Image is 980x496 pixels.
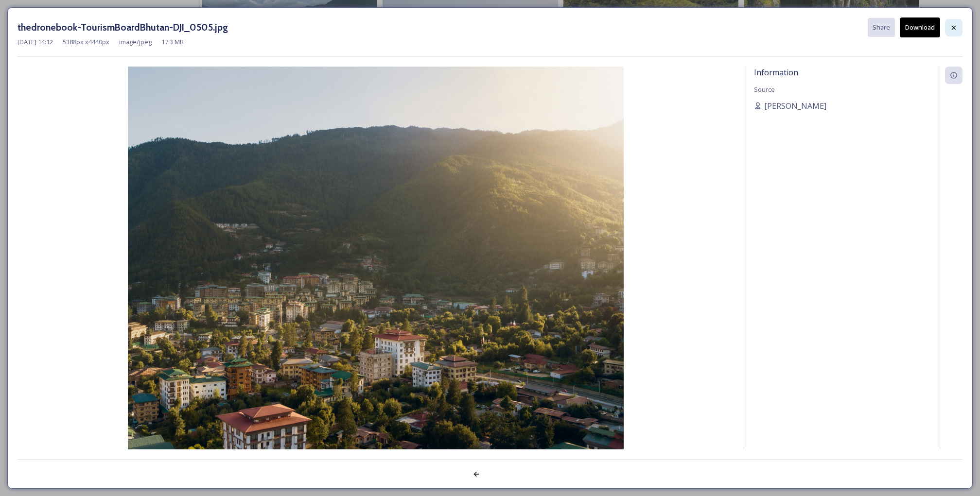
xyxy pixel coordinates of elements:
span: [DATE] 14:12 [17,37,53,47]
span: [PERSON_NAME] [764,100,826,112]
button: Download [900,17,940,37]
span: 5388 px x 4440 px [63,37,109,47]
span: Information [754,67,798,78]
span: image/jpeg [119,37,152,47]
span: Source [754,85,775,94]
h3: thedronebook-TourismBoardBhutan-DJI_0505.jpg [17,20,228,34]
span: 17.3 MB [161,37,184,47]
img: thedronebook-TourismBoardBhutan-DJI_0505.jpg [17,67,734,475]
button: Share [868,18,895,37]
